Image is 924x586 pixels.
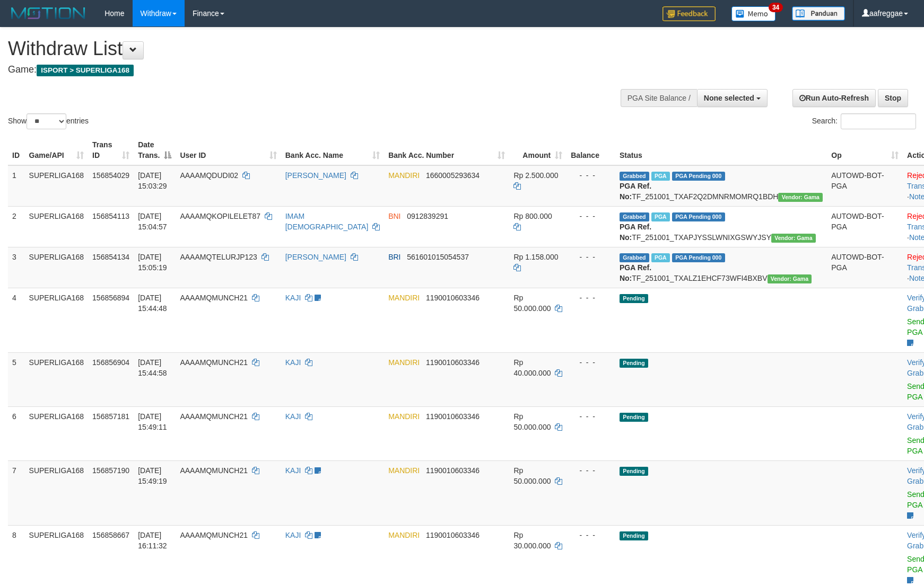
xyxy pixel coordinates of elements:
[509,135,566,165] th: Amount: activate to sort column ascending
[513,531,551,550] span: Rp 30.000.000
[615,165,827,207] td: TF_251001_TXAF2Q2DMNRMOMRQ1BDH
[827,135,903,165] th: Op: activate to sort column ascending
[672,172,725,181] span: PGA Pending
[138,253,167,272] span: [DATE] 15:05:19
[768,274,812,283] span: Vendor URL: https://trx31.1velocity.biz
[138,212,167,231] span: [DATE] 15:04:57
[92,412,129,421] span: 156857181
[571,465,611,476] div: - - -
[571,252,611,262] div: - - -
[620,294,648,303] span: Pending
[138,531,167,550] span: [DATE] 16:11:32
[513,412,551,431] span: Rp 50.000.000
[827,247,903,288] td: AUTOWD-BOT-PGA
[285,358,301,367] a: KAJI
[704,94,754,102] span: None selected
[513,171,558,180] span: Rp 2.500.000
[285,531,301,539] a: KAJI
[388,294,420,302] span: MANDIRI
[285,171,346,180] a: [PERSON_NAME]
[566,135,615,165] th: Balance
[281,135,384,165] th: Bank Acc. Name: activate to sort column ascending
[620,467,648,476] span: Pending
[426,531,480,539] span: Copy 1190010603346 to clipboard
[92,531,129,539] span: 156858667
[426,358,480,367] span: Copy 1190010603346 to clipboard
[25,206,89,247] td: SUPERLIGA168
[426,466,480,475] span: Copy 1190010603346 to clipboard
[615,247,827,288] td: TF_251001_TXALZ1EHCF73WFI4BXBV
[138,412,167,431] span: [DATE] 15:49:11
[615,135,827,165] th: Status
[8,165,25,207] td: 1
[792,6,845,21] img: panduan.png
[180,412,248,421] span: AAAAMQMUNCH21
[571,530,611,540] div: - - -
[513,253,558,261] span: Rp 1.158.000
[571,357,611,368] div: - - -
[8,65,605,75] h4: Game:
[180,358,248,367] span: AAAAMQMUNCH21
[25,352,89,406] td: SUPERLIGA168
[8,352,25,406] td: 5
[384,135,509,165] th: Bank Acc. Number: activate to sort column ascending
[8,5,89,21] img: MOTION_logo.png
[672,253,725,262] span: PGA Pending
[878,89,908,107] a: Stop
[285,253,346,261] a: [PERSON_NAME]
[697,89,768,107] button: None selected
[138,171,167,190] span: [DATE] 15:03:29
[25,460,89,525] td: SUPERLIGA168
[92,358,129,367] span: 156856904
[180,531,248,539] span: AAAAMQMUNCH21
[513,212,552,220] span: Rp 800.000
[37,65,134,76] span: ISPORT > SUPERLIGA168
[92,466,129,475] span: 156857190
[25,135,89,165] th: Game/API: activate to sort column ascending
[8,113,89,129] label: Show entries
[8,206,25,247] td: 2
[620,531,648,540] span: Pending
[388,531,420,539] span: MANDIRI
[513,466,551,485] span: Rp 50.000.000
[620,172,649,181] span: Grabbed
[92,171,129,180] span: 156854029
[615,206,827,247] td: TF_251001_TXAPJYSSLWNIXGSWYJSY
[407,212,448,220] span: Copy 0912839291 to clipboard
[388,212,400,220] span: BNI
[388,466,420,475] span: MANDIRI
[138,466,167,485] span: [DATE] 15:49:19
[285,466,301,475] a: KAJI
[8,406,25,460] td: 6
[92,212,129,220] span: 156854113
[571,211,611,221] div: - - -
[407,253,469,261] span: Copy 561601015054537 to clipboard
[138,358,167,377] span: [DATE] 15:44:58
[180,466,248,475] span: AAAAMQMUNCH21
[180,171,238,180] span: AAAAMQDUDI02
[513,294,551,313] span: Rp 50.000.000
[138,294,167,313] span: [DATE] 15:44:48
[180,294,248,302] span: AAAAMQMUNCH21
[827,165,903,207] td: AUTOWD-BOT-PGA
[426,171,480,180] span: Copy 1660005293634 to clipboard
[571,411,611,422] div: - - -
[285,294,301,302] a: KAJI
[27,113,66,129] select: Showentries
[285,412,301,421] a: KAJI
[771,234,816,243] span: Vendor URL: https://trx31.1velocity.biz
[620,223,651,242] b: PGA Ref. No:
[812,113,916,129] label: Search:
[571,292,611,303] div: - - -
[180,212,260,220] span: AAAAMQKOPILELET87
[25,406,89,460] td: SUPERLIGA168
[620,253,649,262] span: Grabbed
[620,263,651,282] b: PGA Ref. No:
[25,247,89,288] td: SUPERLIGA168
[388,253,400,261] span: BRI
[176,135,281,165] th: User ID: activate to sort column ascending
[8,460,25,525] td: 7
[388,358,420,367] span: MANDIRI
[620,182,651,201] b: PGA Ref. No:
[513,358,551,377] span: Rp 40.000.000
